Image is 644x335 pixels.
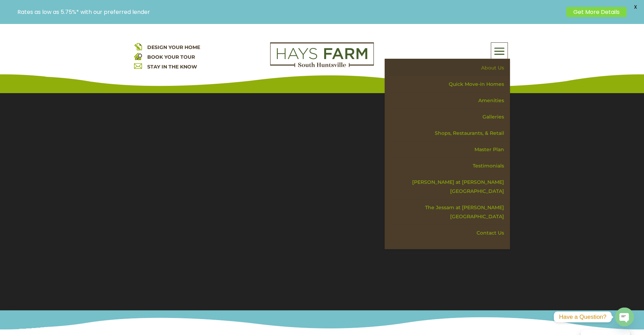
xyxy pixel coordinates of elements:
a: Testimonials [390,158,510,174]
a: Get More Details [566,7,627,17]
a: Amenities [390,92,510,109]
a: About Us [390,60,510,76]
a: Galleries [390,109,510,125]
a: BOOK YOUR TOUR [147,54,195,60]
img: Logo [270,42,374,67]
img: book your home tour [134,52,142,60]
span: X [630,2,641,12]
a: The Jessam at [PERSON_NAME][GEOGRAPHIC_DATA] [390,199,510,225]
a: STAY IN THE KNOW [147,64,197,70]
a: Quick Move-in Homes [390,76,510,92]
a: Contact Us [390,225,510,241]
p: Rates as low as 5.75%* with our preferred lender [17,9,563,15]
a: hays farm homes huntsville development [270,63,374,69]
img: design your home [134,42,142,50]
a: [PERSON_NAME] at [PERSON_NAME][GEOGRAPHIC_DATA] [390,174,510,199]
a: DESIGN YOUR HOME [147,44,200,50]
a: Shops, Restaurants, & Retail [390,125,510,141]
a: Master Plan [390,141,510,158]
